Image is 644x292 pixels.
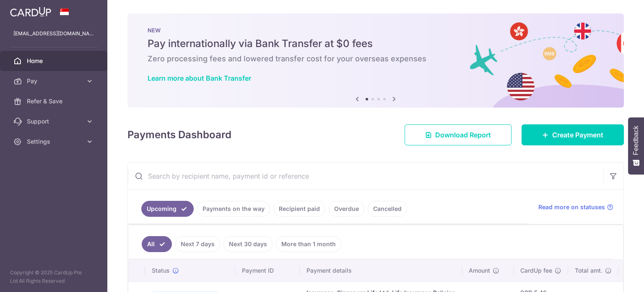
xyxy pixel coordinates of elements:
span: Total amt. [575,266,602,275]
a: Download Report [405,124,512,145]
a: Read more on statuses [538,203,613,211]
button: Feedback - Show survey [628,117,644,174]
img: CardUp [10,7,51,17]
span: Feedback [632,126,640,155]
span: CardUp fee [520,266,552,275]
span: Create Payment [552,130,603,140]
h4: Payments Dashboard [127,127,231,142]
a: Next 30 days [223,236,273,252]
a: All [142,236,172,252]
a: Create Payment [522,124,624,145]
span: Refer & Save [27,97,82,105]
a: Upcoming [141,201,194,217]
a: Overdue [329,201,364,217]
span: Status [152,266,170,275]
span: Settings [27,137,82,146]
th: Payment details [300,260,462,281]
img: Bank transfer banner [127,13,624,108]
h5: Pay internationally via Bank Transfer at $0 fees [148,37,604,50]
th: Payment ID [235,260,300,281]
span: Pay [27,77,82,85]
h6: Zero processing fees and lowered transfer cost for your overseas expenses [148,54,604,64]
a: Learn more about Bank Transfer [148,74,251,82]
a: Next 7 days [175,236,220,252]
span: Home [27,57,82,65]
iframe: Opens a widget where you can find more information [590,267,636,288]
a: Payments on the way [197,201,270,217]
a: Cancelled [368,201,407,217]
span: Support [27,117,82,126]
span: Amount [469,266,490,275]
input: Search by recipient name, payment id or reference [128,163,603,189]
a: Recipient paid [273,201,325,217]
span: Read more on statuses [538,203,605,211]
a: More than 1 month [276,236,341,252]
p: NEW [148,27,604,34]
p: [EMAIL_ADDRESS][DOMAIN_NAME] [13,29,94,38]
span: Download Report [435,130,491,140]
